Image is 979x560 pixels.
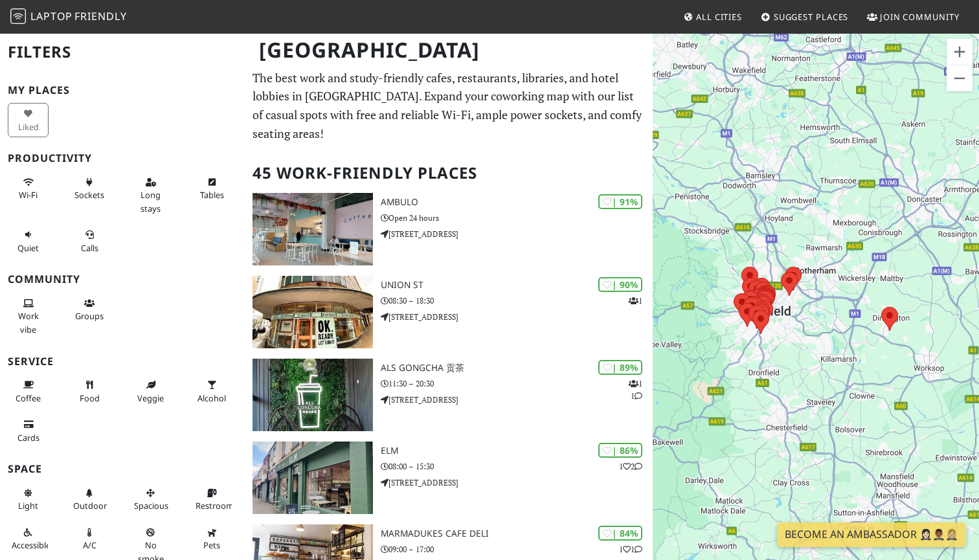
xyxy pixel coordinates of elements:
[134,500,168,511] span: Spacious
[947,65,973,91] button: Zoom out
[192,522,232,556] button: Pets
[862,5,965,28] a: Join Community
[777,522,966,547] a: Become an Ambassador 🤵🏻‍♀️🤵🏾‍♂️🤵🏼‍♀️
[10,6,127,28] a: LaptopFriendly LaptopFriendly
[17,242,39,254] span: Quiet
[598,526,642,541] div: | 84%
[197,392,226,404] span: Alcohol
[381,460,653,473] p: 08:00 – 15:30
[774,11,849,23] span: Suggest Places
[381,476,653,489] p: [STREET_ADDRESS]
[130,172,171,219] button: Long stays
[253,69,645,143] p: The best work and study-friendly cafes, restaurants, libraries, and hotel lobbies in [GEOGRAPHIC_...
[381,445,653,456] h3: ELM
[696,11,742,23] span: All Cities
[8,224,49,258] button: Quiet
[137,392,164,404] span: Veggie
[69,293,110,327] button: Groups
[8,152,237,164] h3: Productivity
[629,377,642,402] p: 1 1
[130,374,171,409] button: Veggie
[83,539,96,551] span: Air conditioned
[12,539,51,551] span: Accessible
[17,432,39,443] span: Credit cards
[69,522,110,556] button: A/C
[8,414,49,448] button: Cards
[8,32,237,72] h2: Filters
[381,377,653,390] p: 11:30 – 20:30
[8,84,237,96] h3: My Places
[253,276,373,348] img: Union St
[381,394,653,406] p: [STREET_ADDRESS]
[756,5,854,28] a: Suggest Places
[8,463,237,475] h3: Space
[69,374,110,409] button: Food
[203,539,220,551] span: Pet friendly
[73,500,107,511] span: Outdoor area
[245,276,653,348] a: Union St | 90% 1 Union St 08:30 – 18:30 [STREET_ADDRESS]
[381,363,653,374] h3: ALS Gongcha 贡茶
[8,273,237,286] h3: Community
[245,442,653,514] a: ELM | 86% 12 ELM 08:00 – 15:30 [STREET_ADDRESS]
[8,355,237,368] h3: Service
[69,482,110,517] button: Outdoor
[253,153,645,193] h2: 45 Work-Friendly Places
[381,543,653,555] p: 09:00 – 17:00
[245,193,653,265] a: Ambulo | 91% Ambulo Open 24 hours [STREET_ADDRESS]
[16,392,41,404] span: Coffee
[947,39,973,65] button: Zoom in
[75,310,104,322] span: Group tables
[141,189,161,214] span: Long stays
[381,228,653,240] p: [STREET_ADDRESS]
[249,32,650,68] h1: [GEOGRAPHIC_DATA]
[598,443,642,458] div: | 86%
[381,528,653,539] h3: Marmadukes Cafe Deli
[8,482,49,517] button: Light
[678,5,747,28] a: All Cities
[8,374,49,409] button: Coffee
[598,360,642,375] div: | 89%
[619,460,642,473] p: 1 2
[8,172,49,206] button: Wi-Fi
[381,295,653,307] p: 08:30 – 18:30
[30,9,73,23] span: Laptop
[19,189,38,201] span: Stable Wi-Fi
[880,11,960,23] span: Join Community
[18,500,38,511] span: Natural light
[74,9,126,23] span: Friendly
[253,359,373,431] img: ALS Gongcha 贡茶
[598,277,642,292] div: | 90%
[381,311,653,323] p: [STREET_ADDRESS]
[18,310,39,335] span: People working
[253,442,373,514] img: ELM
[69,172,110,206] button: Sockets
[598,194,642,209] div: | 91%
[200,189,224,201] span: Work-friendly tables
[629,295,642,307] p: 1
[81,242,98,254] span: Video/audio calls
[192,374,232,409] button: Alcohol
[74,189,104,201] span: Power sockets
[130,482,171,517] button: Spacious
[80,392,100,404] span: Food
[253,193,373,265] img: Ambulo
[381,212,653,224] p: Open 24 hours
[69,224,110,258] button: Calls
[192,482,232,517] button: Restroom
[10,8,26,24] img: LaptopFriendly
[381,280,653,291] h3: Union St
[196,500,234,511] span: Restroom
[8,522,49,556] button: Accessible
[245,359,653,431] a: ALS Gongcha 贡茶 | 89% 11 ALS Gongcha 贡茶 11:30 – 20:30 [STREET_ADDRESS]
[192,172,232,206] button: Tables
[8,293,49,340] button: Work vibe
[381,197,653,208] h3: Ambulo
[619,543,642,555] p: 1 1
